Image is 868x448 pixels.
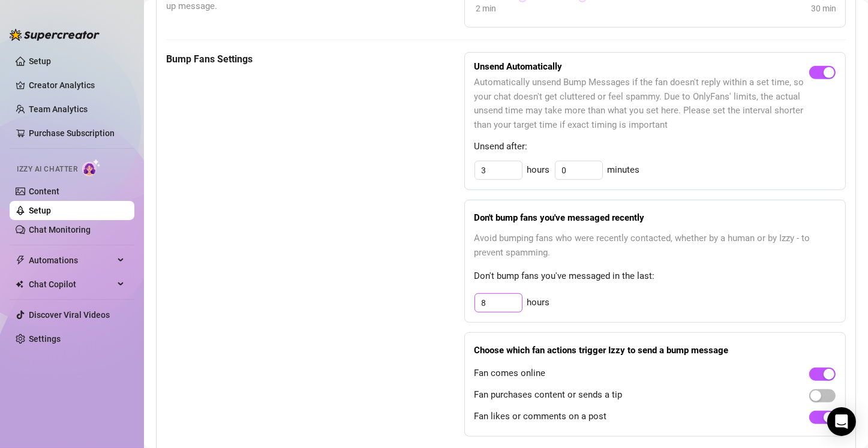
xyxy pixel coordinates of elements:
span: Automations [29,251,114,270]
span: Fan comes online [474,366,546,381]
a: Team Analytics [29,104,88,114]
div: 2 min [476,2,497,15]
a: Discover Viral Videos [29,310,110,320]
span: thunderbolt [16,255,25,265]
span: Automatically unsend Bump Messages if the fan doesn't reply within a set time, so your chat doesn... [474,76,809,132]
span: Avoid bumping fans who were recently contacted, whether by a human or by Izzy - to prevent spamming. [474,231,836,260]
div: 30 min [811,2,836,15]
a: Settings [29,334,61,344]
img: Chat Copilot [16,280,23,288]
a: Chat Monitoring [29,225,91,234]
img: AI Chatter [82,159,101,176]
a: Creator Analytics [29,76,125,95]
a: Setup [29,206,51,215]
span: Fan likes or comments on a post [474,410,607,424]
span: Izzy AI Chatter [17,164,77,175]
span: hours [527,296,550,310]
img: logo-BBDzfeDw.svg [10,29,100,41]
span: Don't bump fans you've messaged in the last: [474,269,836,284]
span: minutes [608,163,640,178]
span: Unsend after: [474,140,836,154]
strong: Don't bump fans you've messaged recently [474,212,645,223]
strong: Unsend Automatically [474,61,563,72]
span: hours [527,163,550,178]
a: Purchase Subscription [29,124,125,143]
a: Content [29,187,59,196]
strong: Choose which fan actions trigger Izzy to send a bump message [474,345,729,356]
a: Setup [29,56,51,66]
span: Chat Copilot [29,275,114,294]
div: Open Intercom Messenger [827,407,856,436]
span: Fan purchases content or sends a tip [474,388,623,402]
h5: Bump Fans Settings [166,52,404,67]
